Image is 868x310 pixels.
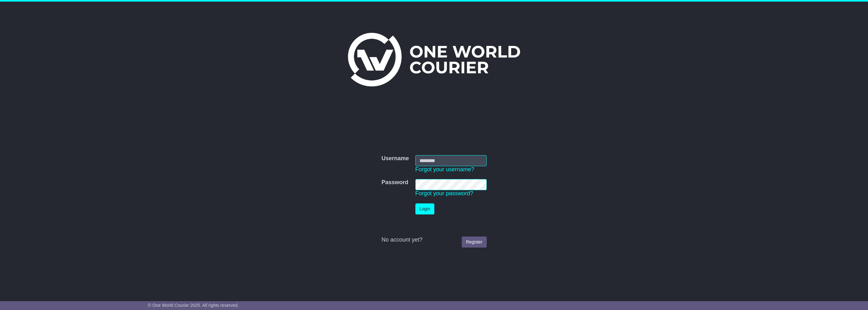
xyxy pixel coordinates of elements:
[381,179,408,186] label: Password
[415,203,434,214] button: Login
[148,303,239,308] span: © One World Courier 2025. All rights reserved.
[381,155,409,162] label: Username
[381,237,486,243] div: No account yet?
[415,166,474,173] a: Forgot your username?
[415,190,473,196] a: Forgot your password?
[348,33,520,86] img: One World
[462,237,486,248] a: Register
